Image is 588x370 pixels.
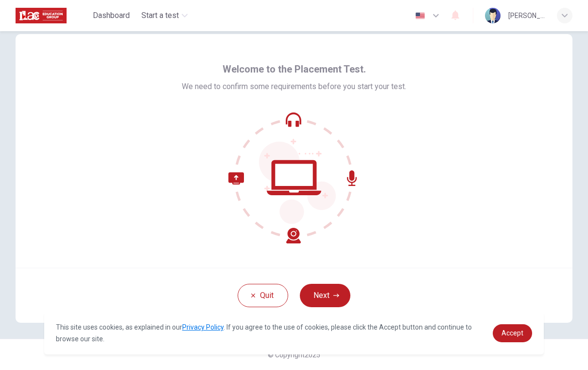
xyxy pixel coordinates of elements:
[300,284,350,307] button: Next
[138,7,191,24] button: Start a test
[485,8,501,23] img: Profile picture
[238,284,288,307] button: Quit
[141,10,179,21] span: Start a test
[508,10,545,21] div: [PERSON_NAME]
[182,323,224,331] a: Privacy Policy
[502,329,523,337] span: Accept
[493,324,532,342] a: dismiss cookie message
[182,81,406,92] span: We need to confirm some requirements before you start your test.
[16,6,67,25] img: ILAC logo
[89,7,134,24] button: Dashboard
[268,351,320,359] span: © Copyright 2025
[93,10,130,21] span: Dashboard
[16,6,89,25] a: ILAC logo
[223,61,366,77] span: Welcome to the Placement Test.
[44,312,544,354] div: cookieconsent
[56,323,472,343] span: This site uses cookies, as explained in our . If you agree to the use of cookies, please click th...
[414,12,426,19] img: en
